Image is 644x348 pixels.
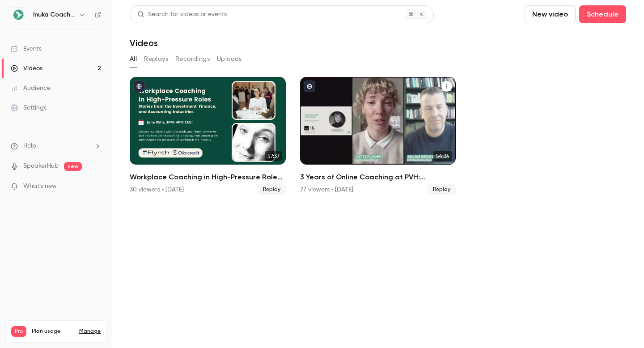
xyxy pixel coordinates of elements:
div: 77 viewers • [DATE] [300,185,353,194]
a: SpeakerHub [23,161,59,171]
span: Plan usage [32,328,74,335]
a: 54:343 Years of Online Coaching at PVH: Advantages, challenges, and lessons77 viewers • [DATE]Replay [300,77,456,195]
ul: Videos [130,77,626,195]
h6: Inuka Coaching [33,10,75,19]
a: Manage [79,328,101,335]
h1: Videos [130,38,158,48]
div: Videos [11,64,42,73]
span: new [64,162,82,171]
section: Videos [130,5,626,343]
li: 3 Years of Online Coaching at PVH: Advantages, challenges, and lessons [300,77,456,195]
div: Audience [11,84,51,93]
h2: Workplace Coaching in High-Pressure Roles: Stories from the Investment, Finance, and Accounting I... [130,172,286,182]
div: Search for videos or events [137,10,227,19]
h2: 3 Years of Online Coaching at PVH: Advantages, challenges, and lessons [300,172,456,182]
button: Recordings [175,52,210,66]
iframe: Noticeable Trigger [90,182,101,191]
button: Uploads [217,52,242,66]
div: Events [11,44,42,53]
span: Pro [11,326,26,337]
span: Help [23,141,36,151]
span: 54:34 [433,151,452,161]
span: Replay [258,184,286,195]
button: published [133,81,145,92]
button: New video [525,5,576,23]
span: What's new [23,182,57,191]
span: Replay [428,184,456,195]
button: published [304,81,315,92]
div: Settings [11,103,47,112]
div: 30 viewers • [DATE] [130,185,184,194]
button: Replays [144,52,168,66]
span: 57:37 [265,151,282,161]
img: Inuka Coaching [11,8,25,22]
button: Schedule [579,5,626,23]
li: Workplace Coaching in High-Pressure Roles: Stories from the Investment, Finance, and Accounting I... [130,77,286,195]
a: 57:37Workplace Coaching in High-Pressure Roles: Stories from the Investment, Finance, and Account... [130,77,286,195]
li: help-dropdown-opener [11,141,101,151]
button: All [130,52,137,66]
